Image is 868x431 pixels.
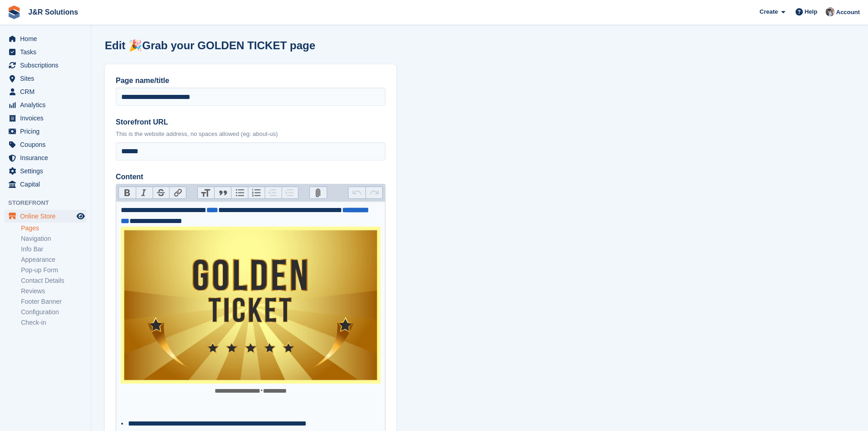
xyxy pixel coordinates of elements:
a: Footer Banner [21,297,86,306]
button: Italic [136,187,153,199]
a: Contact Details [21,276,86,285]
a: menu [5,151,86,164]
button: Strikethrough [153,187,169,199]
span: Sites [20,72,75,85]
a: Check-in [21,318,86,327]
a: Configuration [21,308,86,317]
button: Heading [198,187,215,199]
a: menu [5,138,86,151]
a: menu [5,32,86,45]
span: Capital [20,178,75,191]
span: Coupons [20,138,75,151]
button: Attach Files [310,187,327,199]
a: Preview store [75,211,86,222]
button: Numbers [248,187,265,199]
a: menu [5,85,86,98]
span: Home [20,32,75,45]
img: stora-icon-8386f47178a22dfd0bd8f6a31ec36ba5ce8667c1dd55bd0f319d3a0aa187defe.svg [7,5,21,19]
button: Redo [365,187,382,199]
span: Tasks [20,46,75,58]
button: Decrease Level [265,187,282,199]
button: Increase Level [282,187,298,199]
a: menu [5,99,86,111]
p: This is the website address, no spaces allowed (eg: about-us) [116,130,385,139]
span: Insurance [20,151,75,164]
label: Storefront URL [116,117,385,128]
span: Analytics [20,99,75,111]
a: menu [5,72,86,85]
a: menu [5,165,86,177]
h1: Edit 🎉Grab your GOLDEN TICKET page [105,39,315,52]
a: Pop-up Form [21,266,86,275]
a: Reviews [21,287,86,296]
a: Info Bar [21,245,86,254]
span: Help [805,7,817,16]
a: J&R Solutions [25,5,82,20]
a: Appearance [21,255,86,264]
a: menu [5,59,86,72]
span: Subscriptions [20,59,75,72]
span: Invoices [20,112,75,125]
a: menu [5,178,86,191]
a: menu [5,112,86,125]
span: Storefront [8,198,91,208]
span: CRM [20,85,75,98]
button: Link [169,187,186,199]
span: Settings [20,165,75,177]
img: Steve Revell [826,7,835,16]
span: Online Store [20,210,75,223]
span: Pricing [20,125,75,138]
button: Undo [349,187,365,199]
a: menu [5,210,86,223]
a: menu [5,125,86,138]
span: Account [836,8,860,17]
img: goldenticket.jpg [121,227,381,384]
span: Create [760,7,778,16]
a: menu [5,46,86,58]
a: Pages [21,224,86,233]
button: Bullets [231,187,248,199]
button: Quote [214,187,231,199]
button: Bold [119,187,136,199]
label: Page name/title [116,75,385,86]
label: Content [116,171,385,182]
a: Navigation [21,234,86,243]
